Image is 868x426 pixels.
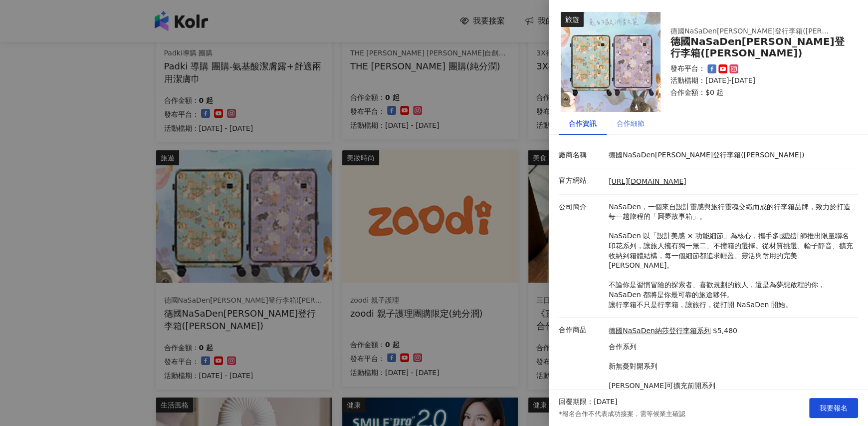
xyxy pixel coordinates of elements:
p: 活動檔期：[DATE]-[DATE] [670,76,846,86]
p: 廠商名稱 [559,150,604,160]
p: $5,480 [713,326,737,336]
img: 德國NaSaDen納莎登行李箱系列 [561,12,660,112]
p: 合作金額： $0 起 [670,88,846,98]
p: 回覆期限：[DATE] [559,397,617,407]
a: 德國NaSaDen納莎登行李箱系列 [609,326,711,336]
p: 公司簡介 [559,202,604,212]
div: 德國NaSaDen[PERSON_NAME]登行李箱([PERSON_NAME]) [670,26,830,36]
p: 德國NaSaDen[PERSON_NAME]登行李箱([PERSON_NAME]) [609,150,853,160]
p: 合作系列 新無憂對開系列 [PERSON_NAME]可擴充前開系列 [PERSON_NAME]索倫胖胖箱系列 [609,342,737,411]
p: 發布平台： [670,64,705,74]
p: NaSaDen，一個來自設計靈感與旅行靈魂交織而成的行李箱品牌，致力於打造每一趟旅程的「圓夢故事箱」。 NaSaDen 以「設計美感 × 功能細節」為核心，攜手多國設計師推出限量聯名印花系列，讓... [609,202,853,310]
p: 合作商品 [559,325,604,335]
div: 德國NaSaDen[PERSON_NAME]登行李箱([PERSON_NAME]) [670,36,846,59]
a: [URL][DOMAIN_NAME] [609,177,686,185]
div: 合作資訊 [569,118,597,129]
p: *報名合作不代表成功接案，需等候業主確認 [559,410,685,419]
p: 官方網站 [559,176,604,186]
button: 我要報名 [809,398,858,418]
div: 旅遊 [561,12,584,27]
div: 合作細節 [617,118,645,129]
span: 我要報名 [820,404,848,412]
